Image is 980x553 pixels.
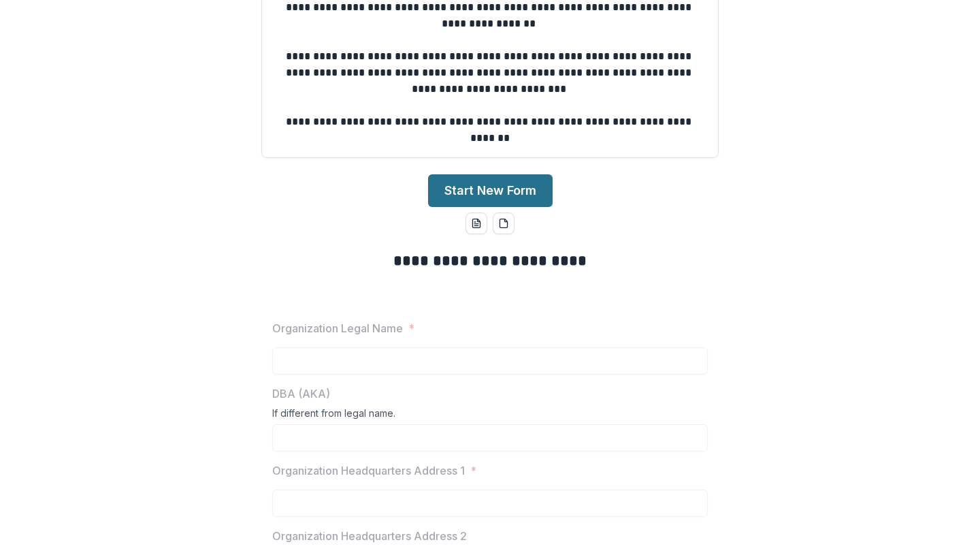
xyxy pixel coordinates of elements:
[272,407,708,424] div: If different from legal name.
[272,462,465,479] p: Organization Headquarters Address 1
[272,528,467,544] p: Organization Headquarters Address 2
[272,385,330,402] p: DBA (AKA)
[493,212,514,234] button: pdf-download
[272,320,403,336] p: Organization Legal Name
[465,212,487,234] button: word-download
[428,174,553,207] button: Start New Form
